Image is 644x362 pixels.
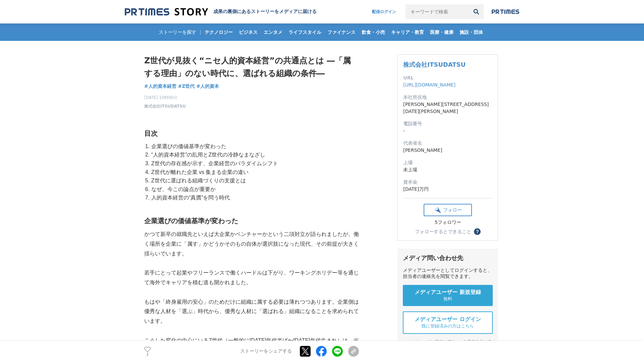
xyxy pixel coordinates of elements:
[236,29,260,35] span: ビジネス
[144,230,359,258] p: かつて新卒の就職先といえば大企業かベンチャーかという二項対立が語られましたが、働く場所を企業に「属す」かどうかそのもの自体が選択肢になった現代、その前提が大きく揺らいでいます。
[388,29,427,35] span: キャリア・教育
[150,193,359,202] li: 人的資本経営の“真贋”を問う時代
[150,185,359,194] li: なぜ、今この論点が重要か
[325,23,358,41] a: ファイナンス
[406,4,469,19] input: キーワードで検索
[150,159,359,168] li: Z世代の存在感が示す、企業経営のパラダイムシフト
[144,130,158,137] strong: 目次
[261,23,285,41] a: エンタメ
[403,254,493,262] div: メディア問い合わせ先
[213,9,317,15] h2: 成果の裏側にあるストーリーをメディアに届ける
[415,316,481,323] span: メディアユーザー ログイン
[474,228,481,235] button: ？
[415,229,471,234] div: フォローするとできること
[403,311,493,334] a: メディアユーザー ログイン 既に登録済みの方はこちら
[403,120,492,127] dt: 電話番号
[492,9,519,14] img: prtimes
[150,168,359,177] li: Z世代が離れた企業 vs 集まる企業の違い
[178,83,195,89] span: #Z世代
[125,7,317,16] a: 成果の裏側にあるストーリーをメディアに届ける 成果の裏側にあるストーリーをメディアに届ける
[443,296,452,302] span: 無料
[144,103,186,109] a: 株式会社ITSUDATSU
[388,23,427,41] a: キャリア・教育
[144,83,176,90] a: #人的資本経営
[144,217,238,225] strong: 企業選びの価値基準が変わった
[359,23,388,41] a: 飲食・小売
[144,54,359,80] h1: Z世代が見抜く“ニセ人的資本経営”の共通点とは ―「属する理由」のない時代に、選ばれる組織の条件―
[150,150,359,159] li: “人的資本経営”の乱用とZ世代の冷静なまなざし
[403,179,492,186] dt: 資本金
[150,142,359,151] li: 企業選びの価値基準が変わった
[359,29,388,35] span: 飲食・小売
[424,220,472,226] div: 5フォロワー
[403,166,492,173] dd: 未上場
[403,147,492,154] dd: [PERSON_NAME]
[415,289,481,296] span: メディアユーザー 新規登録
[144,268,359,288] p: 若手にとって起業やフリーランスで働くハードルは下がり、ワーキングホリデー等を通じて海外でキャリアを積む道も開かれました。
[196,83,219,89] span: #人的資本
[457,29,486,35] span: 施設・団体
[424,204,472,216] button: フォロー
[403,61,466,68] a: 株式会社ITSUDATSU
[202,29,235,35] span: テクノロジー
[403,267,493,280] div: メディアユーザーとしてログインすると、担当者の連絡先を閲覧できます。
[150,176,359,185] li: Z世代に選ばれる組織づくりの支援とは
[325,29,358,35] span: ファイナンス
[286,23,324,41] a: ライフスタイル
[144,297,359,326] p: もはや「終身雇用の安心」のためだけに組織に属する必要は薄れつつあります。企業側は優秀な人材を「選ぶ」時代から、優秀な人材に「選ばれる」組織になることを求められています。
[403,140,492,147] dt: 代表者名
[144,83,176,89] span: #人的資本経営
[403,82,455,87] a: [URL][DOMAIN_NAME]
[403,127,492,134] dd: -
[202,23,235,41] a: テクノロジー
[286,29,324,35] span: ライフスタイル
[261,29,285,35] span: エンタメ
[427,29,456,35] span: 医療・健康
[144,95,186,101] span: [DATE] 10時00分
[365,4,403,19] a: 配信ログイン
[240,349,292,355] p: ストーリーをシェアする
[403,101,492,115] dd: [PERSON_NAME][STREET_ADDRESS][DATE][PERSON_NAME]
[422,323,474,329] span: 既に登録済みの方はこちら
[236,23,260,41] a: ビジネス
[475,229,480,234] span: ？
[144,353,151,356] p: 2
[469,4,484,19] button: 検索
[403,94,492,101] dt: 本社所在地
[403,74,492,81] dt: URL
[403,186,492,193] dd: [DATE]万円
[403,159,492,166] dt: 上場
[457,23,486,41] a: 施設・団体
[178,83,195,90] a: #Z世代
[427,23,456,41] a: 医療・健康
[196,83,219,90] a: #人的資本
[403,285,493,306] a: メディアユーザー 新規登録 無料
[125,7,208,16] img: 成果の裏側にあるストーリーをメディアに届ける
